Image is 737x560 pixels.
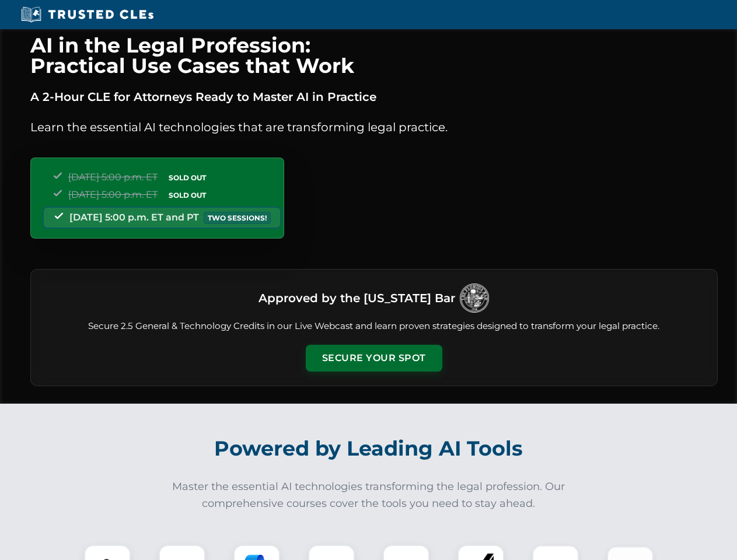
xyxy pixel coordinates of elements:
span: [DATE] 5:00 p.m. ET [68,171,158,183]
img: Logo [460,283,489,313]
button: Secure Your Spot [306,345,442,372]
img: Trusted CLEs [18,6,157,23]
p: A 2-Hour CLE for Attorneys Ready to Master AI in Practice [30,87,718,106]
p: Secure 2.5 General & Technology Credits in our Live Webcast and learn proven strategies designed ... [45,320,703,333]
h3: Approved by the [US_STATE] Bar [259,288,455,309]
span: [DATE] 5:00 p.m. ET [68,189,158,200]
p: Master the essential AI technologies transforming the legal profession. Our comprehensive courses... [165,478,573,512]
h2: Powered by Leading AI Tools [46,428,692,469]
span: SOLD OUT [165,189,210,201]
h1: AI in the Legal Profession: Practical Use Cases that Work [30,35,718,76]
p: Learn the essential AI technologies that are transforming legal practice. [30,118,718,136]
span: SOLD OUT [165,171,210,184]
